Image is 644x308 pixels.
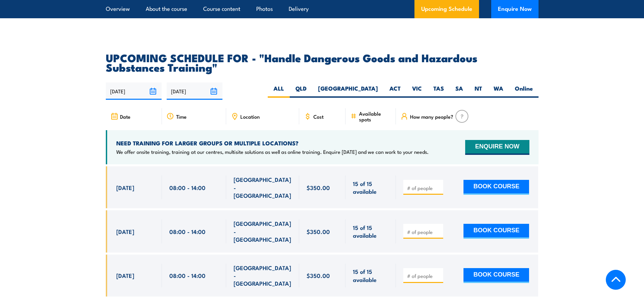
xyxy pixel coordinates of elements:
[268,85,290,98] label: ALL
[509,85,539,98] label: Online
[234,219,292,243] span: [GEOGRAPHIC_DATA] - [GEOGRAPHIC_DATA]
[407,185,441,191] input: # of people
[234,175,292,199] span: [GEOGRAPHIC_DATA] - [GEOGRAPHIC_DATA]
[384,85,406,98] label: ACT
[463,224,529,239] button: BOOK COURSE
[407,273,441,279] input: # of people
[410,114,453,119] span: How many people?
[469,85,488,98] label: NT
[116,228,134,235] span: [DATE]
[169,228,206,235] span: 08:00 - 14:00
[463,268,529,283] button: BOOK COURSE
[353,223,388,239] span: 15 of 15 available
[116,139,429,147] h4: NEED TRAINING FOR LARGER GROUPS OR MULTIPLE LOCATIONS?
[463,180,529,195] button: BOOK COURSE
[116,271,134,279] span: [DATE]
[307,271,330,279] span: $350.00
[116,148,429,155] p: We offer onsite training, training at our centres, multisite solutions as well as online training...
[353,180,388,195] span: 15 of 15 available
[106,53,539,72] h2: UPCOMING SCHEDULE FOR - "Handle Dangerous Goods and Hazardous Substances Training"
[312,85,384,98] label: [GEOGRAPHIC_DATA]
[240,114,260,119] span: Location
[406,85,428,98] label: VIC
[488,85,509,98] label: WA
[290,85,312,98] label: QLD
[465,140,529,155] button: ENQUIRE NOW
[106,82,162,100] input: From date
[353,267,388,283] span: 15 of 15 available
[120,114,130,119] span: Date
[116,184,134,191] span: [DATE]
[307,184,330,191] span: $350.00
[307,228,330,235] span: $350.00
[359,111,391,122] span: Available spots
[313,114,324,119] span: Cost
[176,114,187,119] span: Time
[169,271,206,279] span: 08:00 - 14:00
[167,82,222,100] input: To date
[169,184,206,191] span: 08:00 - 14:00
[234,264,292,287] span: [GEOGRAPHIC_DATA] - [GEOGRAPHIC_DATA]
[450,85,469,98] label: SA
[428,85,450,98] label: TAS
[407,229,441,235] input: # of people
